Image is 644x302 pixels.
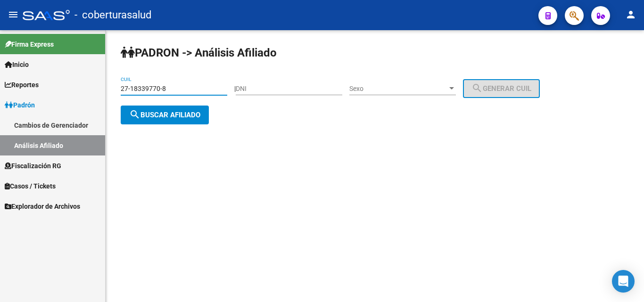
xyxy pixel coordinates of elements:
[612,270,635,293] div: Open Intercom Messenger
[349,85,447,93] span: Sexo
[121,46,277,59] strong: PADRON -> Análisis Afiliado
[8,9,19,20] mat-icon: menu
[74,5,151,25] span: - coberturasalud
[5,39,54,49] span: Firma Express
[5,100,35,110] span: Padrón
[5,181,56,191] span: Casos / Tickets
[5,161,61,171] span: Fiscalización RG
[625,9,636,20] mat-icon: person
[129,111,200,119] span: Buscar afiliado
[5,59,29,70] span: Inicio
[5,80,39,90] span: Reportes
[5,201,80,212] span: Explorador de Archivos
[471,84,531,93] span: Generar CUIL
[234,85,547,92] div: |
[463,79,540,98] button: Generar CUIL
[129,109,140,120] mat-icon: search
[121,106,209,124] button: Buscar afiliado
[471,82,483,94] mat-icon: search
